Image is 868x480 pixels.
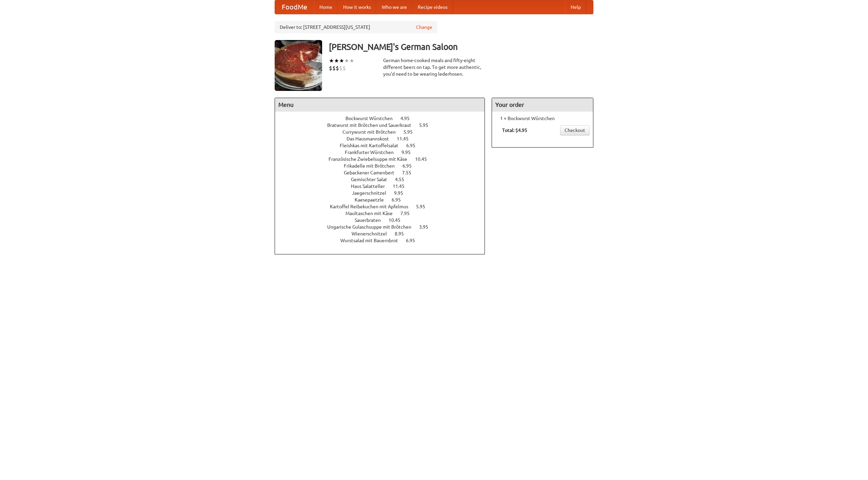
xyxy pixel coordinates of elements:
a: Who we are [376,0,412,14]
a: Ungarische Gulaschsuppe mit Brötchen 3.95 [327,224,441,230]
span: Gemischter Salat [351,177,394,182]
span: 4.95 [400,116,416,121]
a: Bratwurst mit Brötchen und Sauerkraut 5.95 [327,122,441,128]
span: 6.95 [406,143,422,148]
a: Home [314,0,338,14]
li: ★ [334,57,339,64]
a: Change [416,24,432,31]
span: 4.55 [395,177,411,182]
b: Total: $4.95 [502,128,527,133]
a: Gemischter Salat 4.55 [351,177,417,182]
span: Fleishkas mit Kartoffelsalat [340,143,405,148]
a: Maultaschen mit Käse 7.95 [346,211,422,216]
span: Frankfurter Würstchen [345,150,400,155]
span: Haus Salatteller [351,184,392,189]
a: Frikadelle mit Brötchen 6.95 [344,163,424,169]
a: Wienerschnitzel 8.95 [352,231,416,236]
a: Haus Salatteller 11.45 [351,184,417,189]
a: Jaegerschnitzel 9.95 [352,190,416,196]
li: ★ [349,57,354,64]
img: angular.jpg [275,40,322,91]
li: $ [329,64,332,72]
span: 6.95 [402,163,418,169]
span: Maultaschen mit Käse [346,211,399,216]
span: 7.55 [402,170,418,175]
h3: [PERSON_NAME]'s German Saloon [329,40,593,54]
span: 11.45 [397,136,415,141]
a: FoodMe [275,0,314,14]
a: Bockwurst Würstchen 4.95 [346,116,422,121]
span: Das Hausmannskost [347,136,396,141]
li: $ [332,64,336,72]
span: Jaegerschnitzel [352,190,393,196]
span: 7.95 [400,211,416,216]
h4: Menu [275,98,485,112]
span: 11.45 [393,184,411,189]
a: Recipe videos [412,0,453,14]
a: Kaesepaetzle 6.95 [355,197,413,203]
span: 5.95 [416,204,432,209]
span: 5.95 [403,129,419,135]
span: Bratwurst mit Brötchen und Sauerkraut [327,122,418,128]
span: Französische Zwiebelsuppe mit Käse [329,156,414,162]
li: $ [342,64,346,72]
a: Help [565,0,586,14]
a: Frankfurter Würstchen 9.95 [345,150,423,155]
li: $ [339,64,342,72]
span: Wurstsalad mit Bauernbrot [340,238,405,243]
span: Kaesepaetzle [355,197,391,203]
span: Ungarische Gulaschsuppe mit Brötchen [327,224,418,230]
h4: Your order [492,98,593,112]
span: 10.45 [389,217,407,223]
span: 9.95 [394,190,410,196]
a: Französische Zwiebelsuppe mit Käse 10.45 [329,156,439,162]
span: Bockwurst Würstchen [346,116,399,121]
span: Currywurst mit Brötchen [342,129,402,135]
span: Gebackener Camenbert [344,170,401,175]
a: Fleishkas mit Kartoffelsalat 6.95 [340,143,428,148]
div: German home-cooked meals and fifty-eight different beers on tap. To get more authentic, you'd nee... [383,57,485,77]
span: Kartoffel Reibekuchen mit Apfelmus [330,204,415,209]
span: 5.95 [419,122,435,128]
a: Currywurst mit Brötchen 5.95 [342,129,425,135]
span: 9.95 [401,150,417,155]
li: ★ [344,57,349,64]
li: 1 × Bockwurst Würstchen [495,115,590,122]
span: 3.95 [419,224,435,230]
a: Checkout [560,125,590,135]
span: 6.95 [406,238,422,243]
span: 10.45 [415,156,434,162]
span: 8.95 [395,231,411,236]
a: How it works [338,0,376,14]
span: 6.95 [392,197,408,203]
a: Kartoffel Reibekuchen mit Apfelmus 5.95 [330,204,438,209]
li: $ [336,64,339,72]
span: Wienerschnitzel [352,231,394,236]
a: Das Hausmannskost 11.45 [347,136,421,141]
li: ★ [329,57,334,64]
a: Wurstsalad mit Bauernbrot 6.95 [340,238,428,243]
div: Deliver to: [STREET_ADDRESS][US_STATE] [275,21,437,33]
li: ★ [339,57,344,64]
a: Sauerbraten 10.45 [355,217,413,223]
a: Gebackener Camenbert 7.55 [344,170,424,175]
span: Sauerbraten [355,217,388,223]
span: Frikadelle mit Brötchen [344,163,401,169]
